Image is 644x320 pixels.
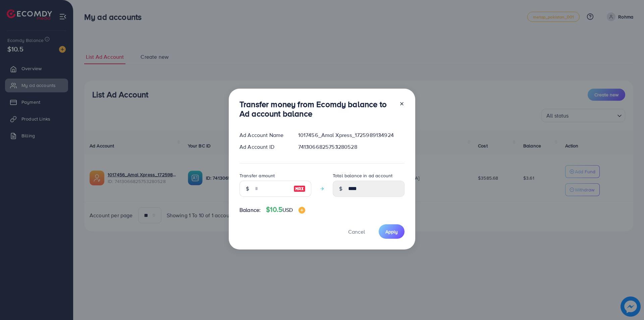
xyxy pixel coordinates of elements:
[293,131,410,139] div: 1017456_Amal Xpress_1725989134924
[333,172,392,179] label: Total balance in ad account
[293,143,410,151] div: 7413066825753280528
[293,185,306,193] img: image
[282,206,293,214] span: USD
[234,131,293,139] div: Ad Account Name
[239,172,275,179] label: Transfer amount
[379,224,405,239] button: Apply
[234,143,293,151] div: Ad Account ID
[348,228,365,235] span: Cancel
[239,206,261,214] span: Balance:
[239,99,394,119] h3: Transfer money from Ecomdy balance to Ad account balance
[340,224,373,239] button: Cancel
[299,207,305,214] img: image
[385,228,398,235] span: Apply
[266,205,305,214] h4: $10.5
